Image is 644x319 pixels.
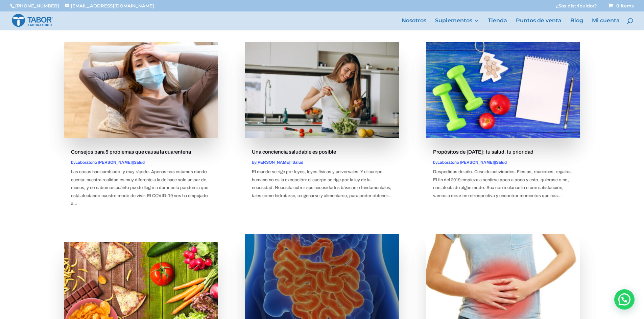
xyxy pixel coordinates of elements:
a: Nosotros [402,18,426,30]
a: Mi cuenta [592,18,620,30]
a: Salud [496,160,507,165]
a: Puntos de venta [516,18,562,30]
p: by | | [252,159,392,166]
img: Propósitos de año nuevo: tu salud, tu prioridad [426,42,580,138]
a: Tienda [488,18,507,30]
a: Consejos para 5 problemas que causa la cuarentena [71,149,191,155]
p: Despedidas de año. Cese de actividades. Fiestas, reuniones, regalos. El fin del 2019 empieza a se... [433,168,573,200]
a: Salud [292,160,303,165]
img: Consejos para 5 problemas que causa la cuarentena [64,42,218,138]
a: Blog [570,18,583,30]
a: Propósitos de [DATE]: tu salud, tu prioridad [433,149,533,155]
img: Laboratorio Tabor [11,13,53,28]
a: Salud [134,160,145,165]
p: Las cosas han cambiado, y muy rápido. Apenas nos estamos dando cuenta: nuestra realidad es muy di... [71,168,211,208]
img: Una conciencia saludable es posible [245,42,399,138]
div: Hola! Cómo puedo ayudarte? WhatsApp contact [614,289,635,310]
a: [PERSON_NAME] [256,160,290,165]
a: [PHONE_NUMBER] [15,3,59,8]
p: by | | [71,159,211,166]
p: El mundo se rige por leyes, leyes físicas y universales. Y el cuerpo humano no es la excepción: e... [252,168,392,200]
span: 0 Items [609,3,634,8]
a: Una conciencia saludable es posible [252,149,336,155]
a: Laboratorio [PERSON_NAME] [437,160,494,165]
a: Suplementos [435,18,479,30]
a: ¿Sos distribuidor? [556,4,597,11]
a: [EMAIL_ADDRESS][DOMAIN_NAME] [65,3,154,8]
a: 0 Items [607,3,634,8]
p: by | | [433,159,573,166]
a: Laboratorio [PERSON_NAME] [75,160,132,165]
